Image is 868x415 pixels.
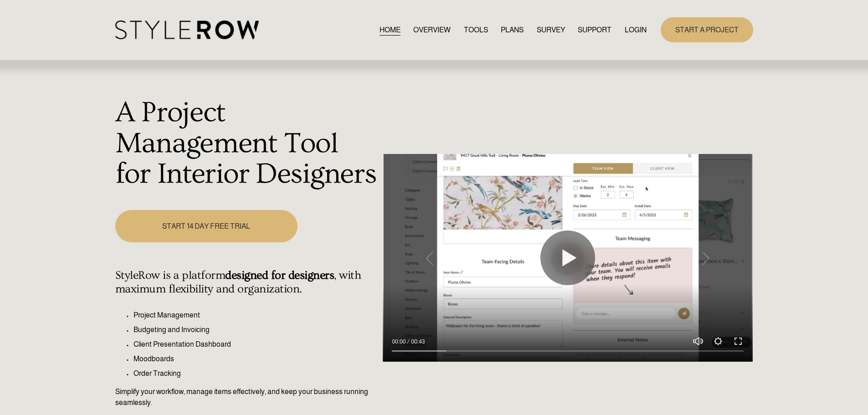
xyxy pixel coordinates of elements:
[134,368,378,379] p: Order Tracking
[625,24,647,36] a: LOGIN
[115,20,259,39] img: StyleRow
[115,386,378,408] p: Simplify your workflow, manage items effectively, and keep your business running seamlessly.
[134,339,378,350] p: Client Presentation Dashboard
[134,324,378,335] p: Budgeting and Invoicing
[540,231,595,285] button: Play
[578,24,611,36] a: folder dropdown
[115,97,378,190] h1: A Project Management Tool for Interior Designers
[537,24,565,36] a: SURVEY
[501,24,524,36] a: PLANS
[408,337,427,346] div: Duration
[464,24,488,36] a: TOOLS
[134,310,378,321] p: Project Management
[380,24,401,36] a: HOME
[115,269,378,296] h4: StyleRow is a platform , with maximum flexibility and organization.
[134,354,378,364] p: Moodboards
[578,25,611,36] span: SUPPORT
[413,24,451,36] a: OVERVIEW
[392,337,408,346] div: Current time
[225,269,334,282] strong: designed for designers
[661,17,753,42] a: START A PROJECT
[115,210,298,242] a: START 14 DAY FREE TRIAL
[392,348,744,354] input: Seek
